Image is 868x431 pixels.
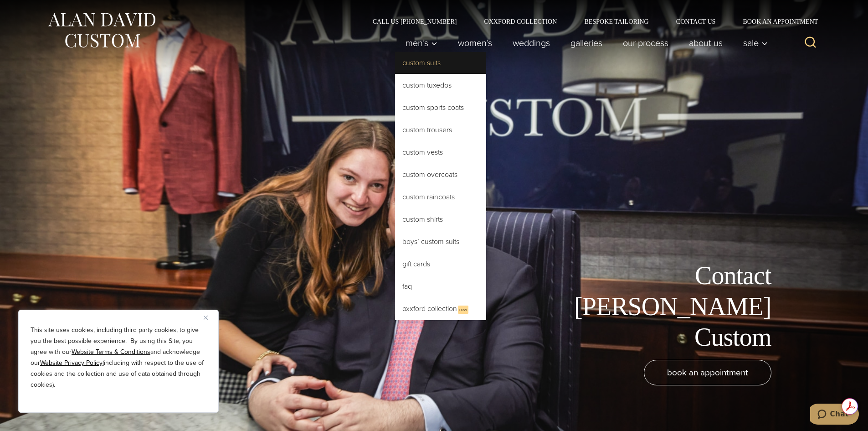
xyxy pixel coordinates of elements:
img: Close [204,316,208,320]
a: Oxxford CollectionNew [395,298,486,320]
a: Custom Shirts [395,208,486,230]
a: Custom Trousers [395,119,486,141]
span: New [458,306,468,314]
a: Bespoke Tailoring [570,18,662,25]
a: Custom Suits [395,52,486,74]
a: Oxxford Collection [470,18,570,25]
a: Custom Tuxedos [395,74,486,96]
button: Close [204,312,215,323]
a: FAQ [395,275,486,297]
button: Child menu of Men’s [395,34,447,52]
span: book an appointment [667,366,748,379]
iframe: Opens a widget where you can chat to one of our agents [810,404,859,426]
a: Custom Overcoats [395,164,486,186]
a: Contact Us [663,18,729,25]
a: book an appointment [644,360,771,385]
img: Alan David Custom [47,10,156,51]
a: Boys’ Custom Suits [395,231,486,253]
nav: Secondary Navigation [359,18,822,25]
a: Custom Raincoats [395,186,486,208]
a: About Us [678,34,733,52]
a: weddings [502,34,560,52]
a: Call Us [PHONE_NUMBER] [359,18,471,25]
a: Book an Appointment [729,18,821,25]
a: Website Privacy Policy [40,358,103,368]
h1: Contact [PERSON_NAME] Custom [566,260,771,353]
p: This site uses cookies, including third party cookies, to give you the best possible experience. ... [31,325,206,390]
button: View Search Form [800,32,822,54]
a: Custom Vests [395,141,486,163]
a: Our Process [612,34,678,52]
a: Website Terms & Conditions [72,347,150,357]
a: Galleries [560,34,612,52]
a: Gift Cards [395,253,486,275]
button: Sale sub menu toggle [733,34,772,52]
nav: Primary Navigation [395,34,772,52]
a: Custom Sports Coats [395,97,486,119]
a: Women’s [447,34,502,52]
